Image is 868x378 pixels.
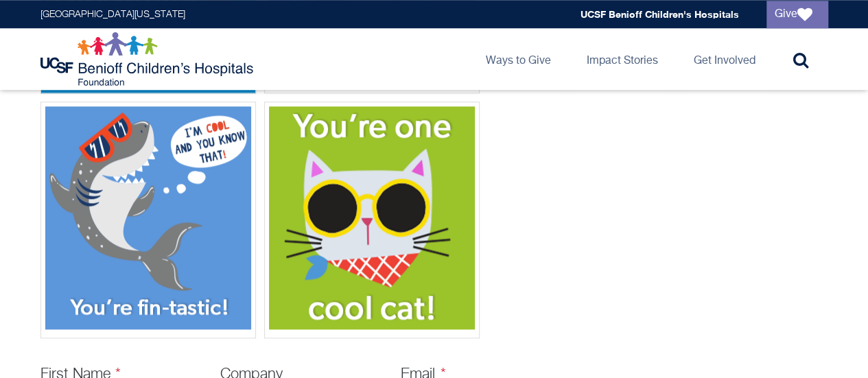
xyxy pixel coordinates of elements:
img: Shark [45,106,251,329]
img: Logo for UCSF Benioff Children's Hospitals Foundation [40,32,257,86]
a: Give [766,1,828,28]
div: Shark [40,102,256,338]
div: Cat [264,102,480,338]
a: Get Involved [683,28,766,90]
a: Ways to Give [475,28,562,90]
a: UCSF Benioff Children's Hospitals [580,8,739,20]
a: Impact Stories [576,28,669,90]
a: [GEOGRAPHIC_DATA][US_STATE] [40,10,185,19]
img: Cat [269,106,475,329]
